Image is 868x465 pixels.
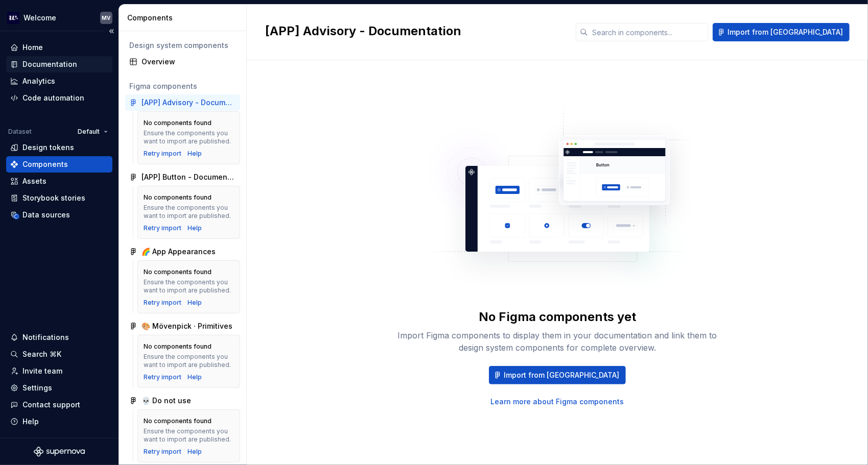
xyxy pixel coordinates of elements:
button: Search ⌘K [6,346,112,362]
div: 🎨 Mövenpick · Primitives [142,321,232,331]
div: Assets [22,176,46,186]
span: Default [78,128,100,136]
a: 🌈 App Appearances [125,243,240,260]
img: 605a6a57-6d48-4b1b-b82b-b0bc8b12f237.png [7,12,19,24]
a: [APP] Advisory - Documentation [125,94,240,111]
div: Welcome [24,13,56,23]
input: Search in components... [588,23,709,41]
a: Design tokens [6,139,112,156]
div: Design tokens [22,142,74,153]
div: Ensure the components you want to import are published. [144,427,233,444]
a: Help [188,150,202,158]
a: Help [188,373,202,381]
button: Import from [GEOGRAPHIC_DATA] [489,366,626,384]
div: No components found [144,119,212,127]
h2: [APP] Advisory - Documentation [265,23,564,39]
div: Code automation [22,93,84,103]
div: Design system components [129,40,236,51]
button: Contact support [6,397,112,413]
span: Import from [GEOGRAPHIC_DATA] [504,370,619,380]
button: Default [73,125,112,139]
a: 🎨 Mövenpick · Primitives [125,318,240,334]
div: Overview [142,57,236,67]
svg: Supernova Logo [34,447,85,457]
div: No Figma components yet [479,309,636,325]
div: Data sources [22,210,70,220]
div: Components [22,159,68,169]
div: Help [22,417,39,427]
button: Help [6,413,112,430]
div: No components found [144,193,212,202]
div: [APP] Button - Documentation [142,172,236,182]
div: Search ⌘K [22,349,61,359]
button: Retry import [144,150,182,158]
a: Data sources [6,207,112,223]
a: Help [188,448,202,456]
button: Retry import [144,224,182,232]
a: Components [6,156,112,173]
button: Retry import [144,299,182,307]
div: Components [127,13,242,23]
button: Retry import [144,448,182,456]
div: Contact support [22,400,80,410]
div: No components found [144,268,212,276]
div: Dataset [8,128,32,136]
a: Assets [6,173,112,189]
div: No components found [144,342,212,351]
a: Learn more about Figma components [491,397,624,407]
a: 💀 Do not use [125,393,240,409]
button: Notifications [6,329,112,346]
div: 💀 Do not use [142,396,191,406]
a: Home [6,39,112,56]
button: Retry import [144,373,182,381]
div: No components found [144,417,212,425]
a: Overview [125,54,240,70]
div: Notifications [22,332,69,342]
a: Analytics [6,73,112,89]
button: Import from [GEOGRAPHIC_DATA] [713,23,850,41]
a: [APP] Button - Documentation [125,169,240,185]
div: [APP] Advisory - Documentation [142,97,236,108]
div: Ensure the components you want to import are published. [144,353,233,369]
a: Settings [6,380,112,396]
span: Import from [GEOGRAPHIC_DATA] [728,27,843,37]
div: Ensure the components you want to import are published. [144,278,233,295]
a: Help [188,299,202,307]
a: Documentation [6,56,112,72]
div: Ensure the components you want to import are published. [144,204,233,220]
a: Storybook stories [6,190,112,206]
div: Figma components [129,81,236,91]
a: Help [188,224,202,232]
div: Home [22,42,43,53]
button: Collapse sidebar [104,24,119,38]
div: 🌈 App Appearances [142,247,216,257]
div: Invite team [22,366,62,376]
div: Import Figma components to display them in your documentation and link them to design system comp... [394,329,721,354]
div: Documentation [22,59,77,69]
div: Settings [22,383,52,393]
button: WelcomeMV [2,7,116,29]
div: Analytics [22,76,55,86]
a: Invite team [6,363,112,379]
a: Code automation [6,90,112,106]
div: Ensure the components you want to import are published. [144,129,233,145]
div: MV [102,14,111,22]
div: Storybook stories [22,193,85,203]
